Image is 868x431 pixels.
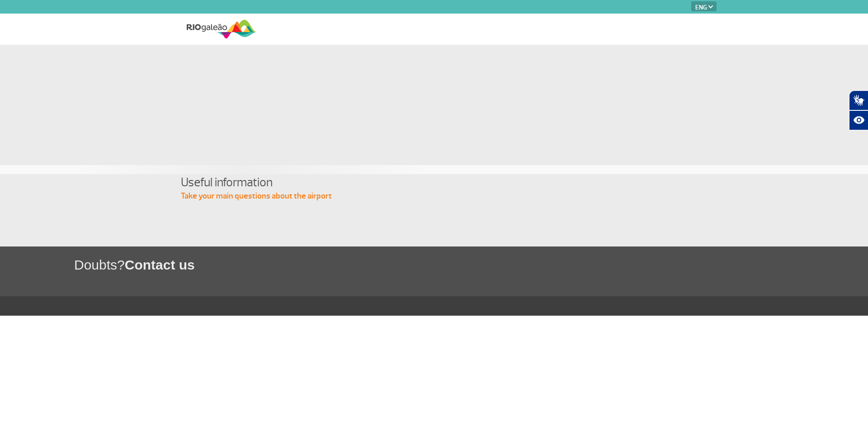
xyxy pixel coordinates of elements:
div: Plugin de acessibilidade da Hand Talk. [849,90,868,130]
span: Contact us [125,257,195,272]
button: Abrir recursos assistivos. [849,110,868,130]
h4: Useful information [181,174,687,191]
button: Abrir tradutor de língua de sinais. [849,90,868,110]
h1: Doubts? [74,256,868,274]
p: Take your main questions about the airport [181,191,687,202]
